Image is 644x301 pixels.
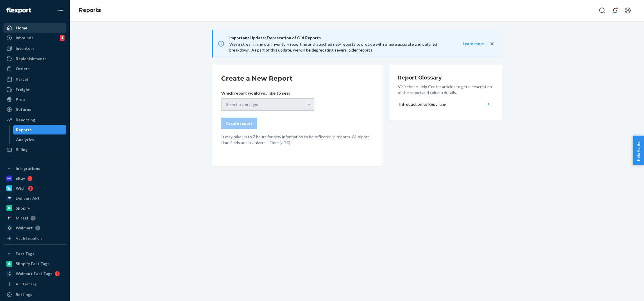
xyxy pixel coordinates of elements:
[42,4,63,9] span: Support
[55,5,66,16] button: Close Navigation
[3,194,66,203] a: Deliverr API
[16,281,37,286] div: Add Fast Tag
[3,54,66,63] a: Replenishments
[221,134,372,146] p: It may take up to 2 hours for new information to be reflected in reports. All report time fields ...
[16,137,34,143] div: Analytics
[16,97,25,102] div: Prep
[3,33,66,43] a: Inbounds1
[16,66,30,72] div: Orders
[3,85,66,94] a: Freight
[16,127,32,133] div: Reports
[16,225,33,231] div: Walmart
[3,164,66,173] button: Integrations
[16,271,52,277] div: Walmart Fast Tags
[16,87,30,93] div: Freight
[451,41,484,47] button: Learn more
[229,42,437,52] span: We're streamlining our Inventory reporting and launched new reports to provide with a more accura...
[3,235,66,242] a: Add Integration
[16,261,49,267] div: Shopify Fast Tags
[16,56,46,62] div: Replenishments
[3,145,66,154] a: Billing
[3,115,66,125] a: Reporting
[609,5,621,16] button: Open notifications
[226,121,252,126] div: Create report
[3,213,66,223] a: Mirakl
[16,185,26,191] div: Wish
[622,5,634,16] button: Open account menu
[3,64,66,73] a: Orders
[221,118,257,129] button: Create report
[16,147,28,153] div: Billing
[16,76,28,82] div: Parcel
[74,2,105,19] ol: breadcrumbs
[3,259,66,268] a: Shopify Fast Tags
[16,215,28,221] div: Mirakl
[16,176,25,181] div: eBay
[3,203,66,213] a: Shopify
[16,166,40,171] div: Integrations
[489,41,495,47] button: close
[16,35,33,41] div: Inbounds
[633,136,644,165] button: Help Center
[16,205,30,211] div: Shopify
[16,195,39,201] div: Deliverr API
[3,105,66,114] a: Returns
[398,74,493,82] h3: Report Glossary
[13,125,67,134] a: Reports
[3,44,66,53] a: Inventory
[6,8,31,13] img: Flexport logo
[3,290,66,299] a: Settings
[3,184,66,193] a: Wish
[229,34,451,41] span: Important Update: Deprecation of Old Reports
[16,251,34,257] div: Fast Tags
[3,95,66,104] a: Prep
[221,90,314,96] p: Which report would you like to see?
[399,101,446,107] div: Introduction to Reporting
[16,117,35,123] div: Reporting
[16,292,32,298] div: Settings
[3,223,66,233] a: Walmart
[398,84,493,95] p: Visit these Help Center articles to get a description of the report and column details.
[60,35,65,41] div: 1
[3,23,66,33] a: Home
[398,98,493,111] button: Introduction to Reporting
[221,74,372,83] h2: Create a New Report
[596,5,608,16] button: Open Search Box
[3,281,66,288] a: Add Fast Tag
[3,249,66,258] button: Fast Tags
[13,135,67,144] a: Analytics
[3,174,66,183] a: eBay
[3,269,66,278] a: Walmart Fast Tags
[3,75,66,84] a: Parcel
[16,236,42,241] div: Add Integration
[16,45,34,51] div: Inventory
[16,107,31,112] div: Returns
[16,25,27,31] div: Home
[79,7,101,13] a: Reports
